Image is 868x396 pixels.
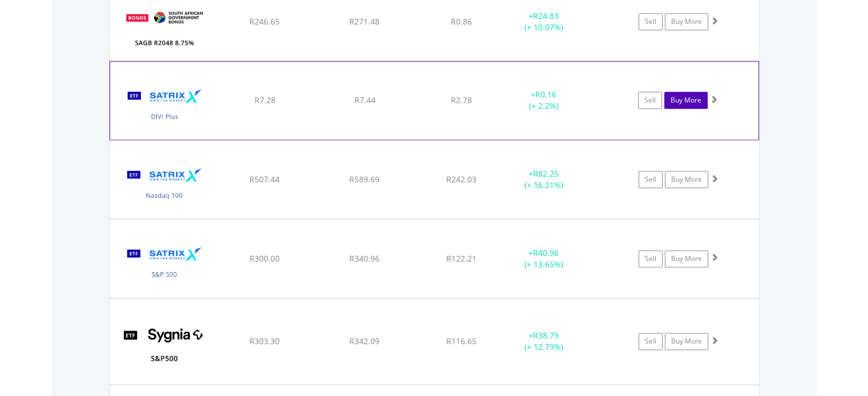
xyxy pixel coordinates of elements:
span: R24.83 [533,10,559,21]
a: Buy More [664,92,708,109]
span: R0.16 [535,89,556,100]
a: Buy More [665,13,708,30]
img: TFSA.STXNDQ.png [115,155,213,216]
a: Sell [639,171,663,188]
a: Sell [639,250,663,267]
span: R7.44 [354,95,375,105]
img: TFSA.STX500.png [115,234,213,295]
span: R0.86 [451,16,472,27]
span: R342.09 [349,336,380,346]
div: + (+ 2.2%) [500,89,586,112]
span: R303.30 [249,336,280,346]
div: + (+ 16.21%) [501,168,587,191]
span: R507.44 [249,174,280,185]
a: Sell [639,13,663,30]
span: R116.65 [446,336,477,346]
div: + (+ 13.65%) [501,247,587,270]
span: R40.96 [533,247,559,258]
a: Buy More [665,333,708,350]
span: R82.25 [533,168,559,179]
a: Buy More [665,250,708,267]
span: R122.21 [446,253,477,264]
img: TFSA.SYG500.png [115,313,213,381]
span: R271.48 [349,16,380,27]
span: R7.28 [254,95,275,105]
img: TFSA.STXDIV.png [116,76,214,136]
a: Buy More [665,171,708,188]
a: Sell [639,333,663,350]
span: R300.00 [249,253,280,264]
a: Sell [638,92,662,109]
span: R340.96 [349,253,380,264]
div: + (+ 12.79%) [501,330,587,353]
div: + (+ 10.07%) [501,10,587,33]
span: R38.79 [533,330,559,341]
span: R2.78 [451,95,472,105]
span: R246.65 [249,16,280,27]
span: R242.03 [446,174,477,185]
span: R589.69 [349,174,380,185]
